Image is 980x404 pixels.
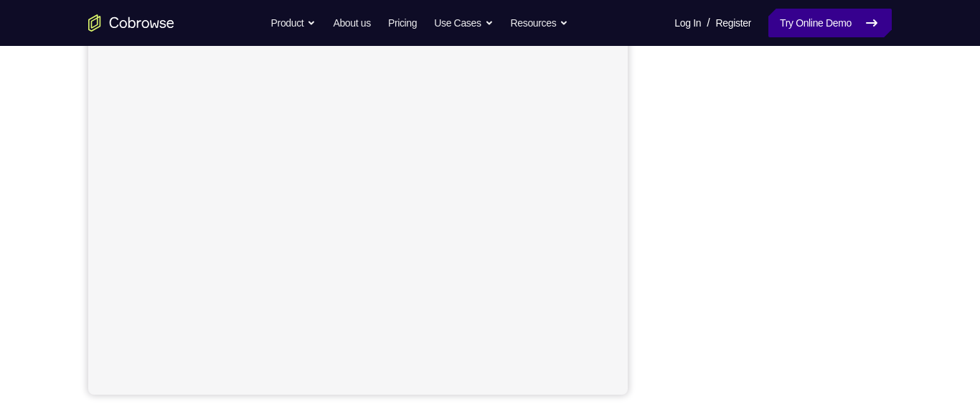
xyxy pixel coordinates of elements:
[716,9,751,37] a: Register
[674,9,701,37] a: Log In
[768,9,892,37] a: Try Online Demo
[707,14,710,32] span: /
[511,9,569,37] button: Resources
[434,9,493,37] button: Use Cases
[271,9,316,37] button: Product
[388,9,417,37] a: Pricing
[333,9,370,37] a: About us
[88,14,174,32] a: Go to the home page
